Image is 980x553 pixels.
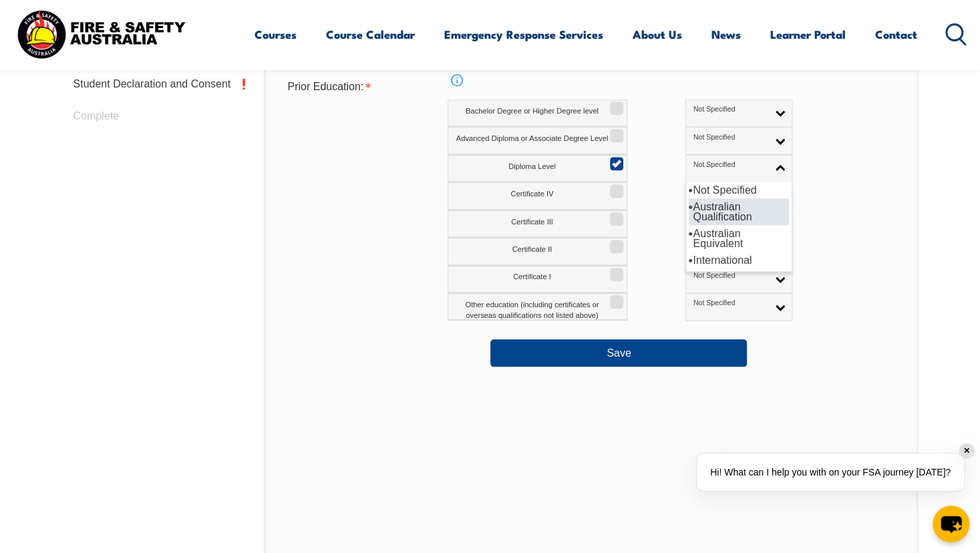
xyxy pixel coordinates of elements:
[448,100,627,127] label: Bachelor Degree or Higher Degree level
[448,127,627,154] label: Advanced Diploma or Associate Degree Level
[693,133,768,142] span: Not Specified
[448,266,627,293] label: Certificate I
[63,68,258,100] a: Student Declaration and Consent
[448,210,627,238] label: Certificate III
[277,74,490,100] div: Prior Education is required.
[693,299,768,308] span: Not Specified
[689,182,789,198] li: Not Specified
[933,506,969,542] button: chat-button
[689,198,789,225] li: Australian Qualification
[693,271,768,281] span: Not Specified
[326,17,415,52] a: Course Calendar
[448,155,627,182] label: Diploma Level
[448,238,627,265] label: Certificate II
[448,293,627,321] label: Other education (including certificates or overseas qualifications not listed above)
[633,17,682,52] a: About Us
[689,252,789,268] li: International
[693,105,768,114] span: Not Specified
[444,17,603,52] a: Emergency Response Services
[711,17,741,52] a: News
[693,160,768,170] span: Not Specified
[689,225,789,252] li: Australian Equivalent
[770,17,846,52] a: Learner Portal
[255,17,297,52] a: Courses
[959,443,974,458] div: ✕
[448,71,466,89] a: Info
[875,17,917,52] a: Contact
[697,453,964,491] div: Hi! What can I help you with on your FSA journey [DATE]?
[490,339,747,366] button: Save
[448,182,627,210] label: Certificate IV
